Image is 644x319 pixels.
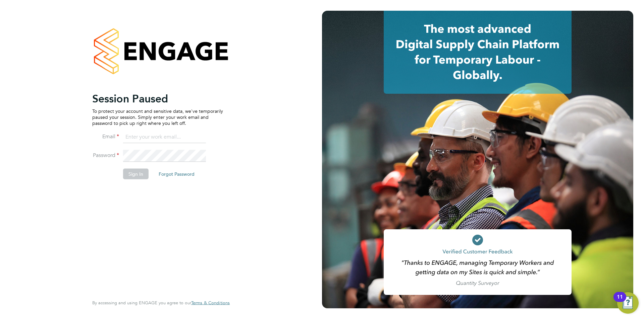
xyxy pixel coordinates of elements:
button: Forgot Password [153,168,200,179]
span: By accessing and using ENGAGE you agree to our [92,300,230,306]
button: Open Resource Center, 11 new notifications [617,292,639,314]
label: Password [92,152,119,159]
input: Enter your work email... [123,131,206,143]
div: 11 [617,297,623,306]
a: Terms & Conditions [191,300,230,306]
p: To protect your account and sensitive data, we've temporarily paused your session. Simply enter y... [92,108,223,126]
button: Sign In [123,168,149,179]
label: Email [92,133,119,140]
h2: Session Paused [92,92,223,105]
